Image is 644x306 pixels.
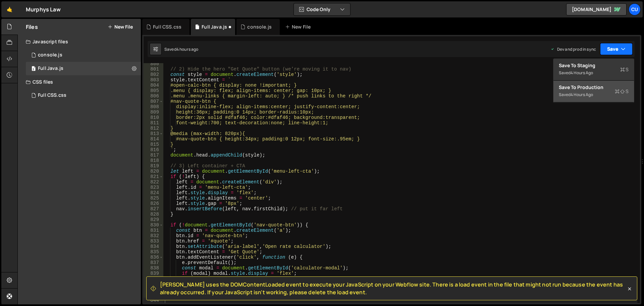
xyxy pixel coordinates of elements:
div: 4 hours ago [571,92,593,97]
button: Save to StagingS Saved4 hours ago [553,59,634,81]
div: Full Java.js [202,24,227,30]
h2: Files [26,23,38,31]
div: Saved [559,69,629,77]
div: Saved [559,91,629,99]
div: 807 [144,99,163,104]
div: 16375/44287.js [26,48,141,62]
div: 830 [144,222,163,228]
div: 819 [144,163,163,169]
div: 4 hours ago [571,70,593,76]
div: 836 [144,255,163,260]
div: 824 [144,190,163,195]
div: 804 [144,83,163,88]
div: 806 [144,93,163,99]
div: 835 [144,249,163,255]
div: 803 [144,77,163,83]
div: 816 [144,147,163,152]
div: 814 [144,136,163,142]
div: 16375/44305.js [26,62,141,75]
div: 812 [144,126,163,131]
div: 827 [144,206,163,212]
div: 4 hours ago [176,46,199,52]
div: 826 [144,201,163,206]
div: 801 [144,67,163,72]
div: 800 [144,61,163,67]
div: 808 [144,104,163,110]
div: 813 [144,131,163,136]
div: 834 [144,244,163,249]
div: console.js [247,24,272,30]
div: 815 [144,142,163,147]
div: 811 [144,120,163,126]
button: New File [108,24,133,30]
div: 802 [144,72,163,77]
div: 844 [144,298,163,303]
div: 817 [144,152,163,158]
div: Full Java.js [38,65,63,72]
div: Full CSS.css [153,24,181,30]
div: 837 [144,260,163,265]
div: Murphys Law [26,5,61,13]
button: Save [600,43,633,55]
div: 839 [144,271,163,276]
a: 🤙 [1,1,18,17]
div: 16375/44304.css [26,89,141,102]
div: 828 [144,212,163,217]
div: 843 [144,292,163,298]
div: 833 [144,238,163,244]
div: Save to Staging [559,62,629,69]
div: 821 [144,174,163,179]
div: 810 [144,115,163,120]
button: Code Only [294,3,350,15]
div: 838 [144,265,163,271]
div: 820 [144,169,163,174]
span: S [620,66,629,73]
div: Save to Production [559,84,629,91]
div: Dev and prod in sync [550,46,596,52]
button: Save to ProductionS Saved4 hours ago [553,81,634,102]
div: 825 [144,195,163,201]
div: CSS files [18,75,141,89]
a: Cu [629,3,641,15]
div: 832 [144,233,163,238]
span: [PERSON_NAME] uses the DOMContentLoaded event to execute your JavaScript on your Webflow site. Th... [160,281,626,296]
div: 818 [144,158,163,163]
div: 829 [144,217,163,222]
span: 2 [32,67,36,72]
a: [DOMAIN_NAME] [566,3,627,15]
div: 841 [144,281,163,287]
div: 805 [144,88,163,93]
div: console.js [38,52,62,58]
div: 822 [144,179,163,185]
div: Full CSS.css [38,92,66,98]
div: New File [285,24,313,30]
div: Saved [164,46,199,52]
div: 840 [144,276,163,281]
div: 842 [144,287,163,292]
div: 809 [144,110,163,115]
div: 831 [144,228,163,233]
div: 823 [144,185,163,190]
span: S [615,88,629,95]
div: Javascript files [18,35,141,48]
